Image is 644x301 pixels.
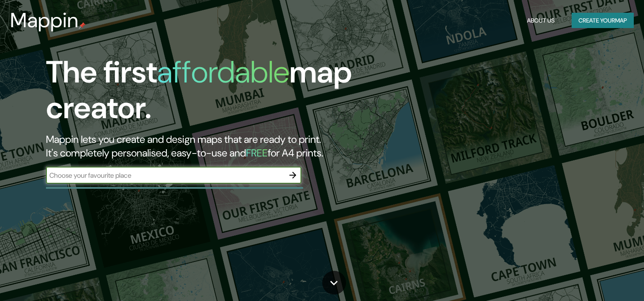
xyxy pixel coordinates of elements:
h2: Mappin lets you create and design maps that are ready to print. It's completely personalised, eas... [46,133,368,160]
h5: FREE [246,146,268,159]
input: Choose your favourite place [46,170,284,180]
h1: affordable [157,52,289,92]
iframe: Help widget launcher [568,268,635,292]
button: About Us [524,13,558,28]
img: mappin-pin [79,22,86,29]
h1: The first map creator. [46,54,368,133]
button: Create yourmap [572,13,634,28]
h3: Mappin [10,9,79,32]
